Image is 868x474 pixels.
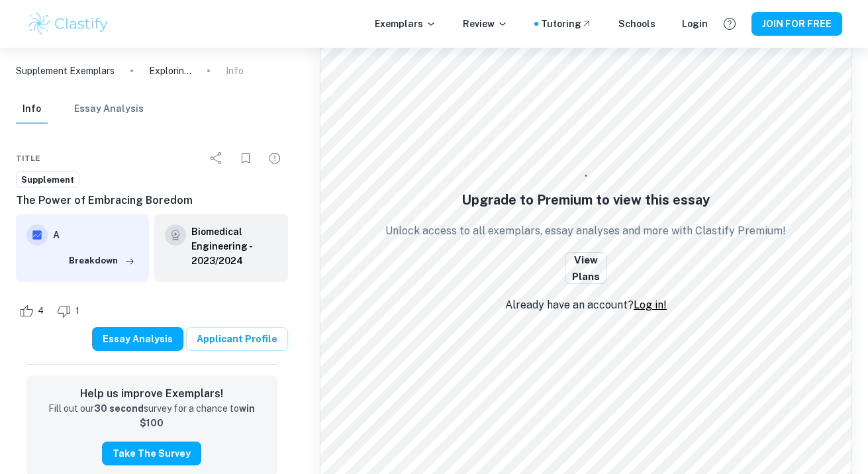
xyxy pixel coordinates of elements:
[262,145,288,171] div: Report issue
[541,17,592,31] a: Tutoring
[385,223,786,239] p: Unlock access to all exemplars, essay analyses and more with Clastify Premium!
[565,252,607,284] button: View Plans
[718,13,741,35] button: Help and Feedback
[16,152,40,164] span: Title
[17,173,79,187] span: Supplement
[751,12,842,36] button: JOIN FOR FREE
[186,327,288,351] a: Applicant Profile
[66,251,138,271] button: Breakdown
[30,305,51,318] span: 4
[463,17,508,31] p: Review
[53,228,138,242] h6: A
[16,193,288,209] h6: The Power of Embracing Boredom
[16,64,115,78] a: Supplement Exemplars
[140,403,255,428] strong: win $100
[26,11,111,37] img: Clastify logo
[16,171,79,188] a: Supplement
[505,297,667,313] p: Already have an account?
[375,17,436,31] p: Exemplars
[232,145,259,171] div: Bookmark
[54,301,87,322] div: Dislike
[149,64,191,78] p: Exploring Biomedical Engineering at Brown: Pursuing [MEDICAL_DATA] Innovation
[74,95,144,124] button: Essay Analysis
[102,442,201,465] button: Take the Survey
[37,386,267,402] h6: Help us improve Exemplars!
[682,17,708,31] a: Login
[68,305,87,318] span: 1
[92,327,183,351] button: Essay Analysis
[203,145,230,171] div: Share
[226,64,244,78] p: Info
[618,17,655,31] a: Schools
[461,190,710,210] h5: Upgrade to Premium to view this essay
[16,301,51,322] div: Like
[16,95,48,124] button: Info
[634,299,667,311] a: Log in!
[94,403,144,414] strong: 30 second
[191,224,277,268] a: Biomedical Engineering - 2023/2024
[37,402,267,431] p: Fill out our survey for a chance to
